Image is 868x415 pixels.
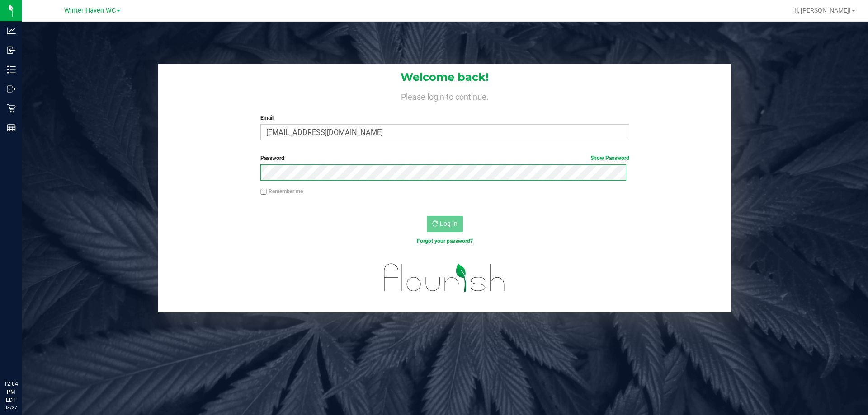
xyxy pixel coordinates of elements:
[260,189,267,195] input: Remember me
[7,65,16,74] inline-svg: Inventory
[158,90,731,101] h4: Please login to continue.
[4,404,18,411] p: 08/27
[7,123,16,132] inline-svg: Reports
[260,155,284,161] span: Password
[373,255,516,301] img: flourish_logo.svg
[7,26,16,35] inline-svg: Analytics
[417,238,473,244] a: Forgot your password?
[427,216,463,232] button: Log In
[260,187,303,196] label: Remember me
[590,155,629,161] a: Show Password
[4,380,18,404] p: 12:04 PM EDT
[260,114,629,122] label: Email
[7,46,16,55] inline-svg: Inbound
[7,104,16,113] inline-svg: Retail
[64,7,116,14] span: Winter Haven WC
[792,7,851,14] span: Hi, [PERSON_NAME]!
[158,71,731,83] h1: Welcome back!
[7,84,16,93] inline-svg: Outbound
[440,220,458,227] span: Log In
